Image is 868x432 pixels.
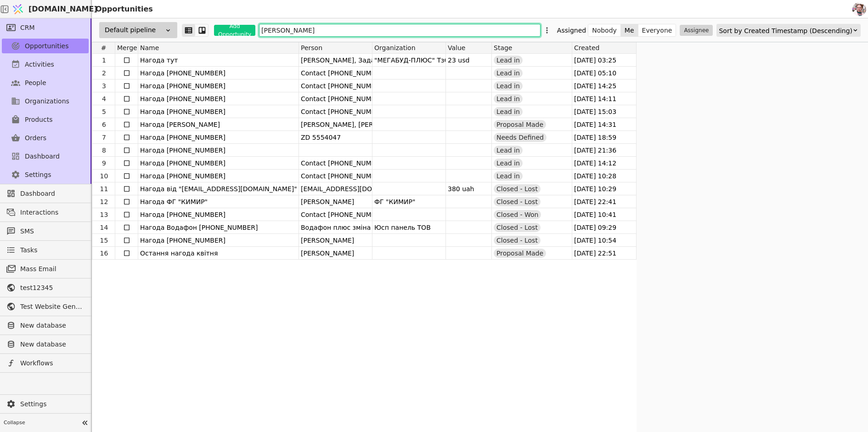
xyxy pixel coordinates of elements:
div: 2 [93,67,115,80]
div: 7 [93,131,115,144]
div: ZD 5554047 [301,131,372,144]
div: Lead in [494,56,523,65]
div: [DATE] 10:29 [572,182,636,195]
div: Contact [PHONE_NUMBER] [GEOGRAPHIC_DATA] [301,67,372,80]
div: Нагода ФГ "КИМИР" [140,195,299,208]
div: Contact [PHONE_NUMBER] [301,157,372,170]
div: [PERSON_NAME] [301,247,372,260]
a: Products [2,112,89,127]
span: Name [140,44,159,51]
div: Нагода [PHONE_NUMBER] [140,80,299,92]
div: Closed - Lost [494,236,541,245]
a: Activities [2,57,89,72]
div: # [92,42,115,53]
div: [DATE] 05:10 [572,67,636,79]
button: Me [621,24,638,37]
span: Tasks [20,245,38,255]
div: Lead in [494,107,523,116]
div: [DATE] 14:11 [572,92,636,105]
div: Lead in [494,146,523,155]
div: [PERSON_NAME] [301,234,372,247]
span: Person [301,44,322,51]
button: Everyone [638,24,676,37]
span: Workflows [20,358,84,368]
div: Needs Defined [494,133,547,142]
span: Value [448,44,465,51]
span: Created Timestamp [574,44,636,51]
span: [DOMAIN_NAME] [28,4,97,15]
div: 9 [93,157,115,170]
div: Contact [PHONE_NUMBER] [301,105,372,118]
a: Workflows [2,356,89,370]
span: Test Website General template [20,302,84,312]
div: 8 [93,144,115,157]
a: New database [2,318,89,333]
div: Proposal Made [494,249,546,258]
span: Settings [20,399,84,409]
span: Products [25,115,52,125]
div: Default pipeline [99,22,177,38]
span: New database [20,321,84,330]
span: Organizations [25,97,69,106]
a: Settings [2,397,89,411]
img: Logo [11,0,25,18]
span: People [25,78,46,88]
div: [DATE] 15:03 [572,105,636,118]
a: Mass Email [2,261,89,276]
div: 5 [93,105,115,118]
div: [DATE] 14:25 [572,80,636,92]
span: SMS [20,227,84,236]
div: [DATE] 10:28 [572,170,636,182]
div: [DATE] 18:59 [572,131,636,143]
div: [PERSON_NAME], [PERSON_NAME] [301,118,372,131]
div: 3 [93,80,115,92]
div: 14 [93,221,115,234]
div: 11 [93,182,115,195]
span: Interactions [20,208,84,217]
span: CRM [20,23,35,33]
div: 13 [93,208,115,221]
div: [DATE] 22:51 [572,247,636,259]
div: [PERSON_NAME], Задарма ЗД [301,54,372,67]
a: Interactions [2,205,89,220]
div: 15 [93,234,115,247]
div: Assigned [557,24,586,37]
div: [DATE] 03:25 [572,54,636,66]
div: Contact [PHONE_NUMBER] [301,80,372,92]
div: Lead in [494,81,523,91]
div: Нагода тут [140,54,299,66]
a: SMS [2,224,89,239]
button: Add Opportunity [214,25,255,36]
div: [DATE] 14:31 [572,118,636,131]
a: Test Website General template [2,299,89,314]
div: Нагода [PHONE_NUMBER] [140,170,299,182]
div: Sort by Created Timestamp (Descending) [719,24,852,37]
div: Contact [PHONE_NUMBER] [301,170,372,182]
a: Tasks [2,243,89,257]
div: Lead in [494,159,523,168]
div: Lead in [494,94,523,103]
h2: Opportunities [92,4,153,15]
img: 1611404642663-DSC_1169-po-%D1%81cropped.jpg [852,1,866,17]
div: Closed - Lost [494,184,541,193]
span: Orders [25,133,46,143]
div: Contact [PHONE_NUMBER] [301,92,372,105]
div: Нагода Водафон [PHONE_NUMBER] [140,221,299,233]
a: Dashboard [2,149,89,164]
a: [DOMAIN_NAME] [9,0,92,18]
span: Activities [25,60,54,69]
span: Stage [494,44,512,51]
div: 12 [93,195,115,208]
a: Organizations [2,94,89,108]
div: Водафон плюс зміна [301,221,372,234]
div: "МЕГАБУД-ПЛЮС" ТзОВ [374,54,445,67]
div: [DATE] 09:29 [572,221,636,233]
div: Closed - Lost [494,223,541,232]
div: Нагода [PHONE_NUMBER] [140,208,299,221]
div: Closed - Won [494,210,541,219]
div: Lead in [494,171,523,181]
button: Assignee [680,25,713,36]
span: Dashboard [25,152,60,161]
div: 10 [93,170,115,182]
input: Search [259,24,541,37]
